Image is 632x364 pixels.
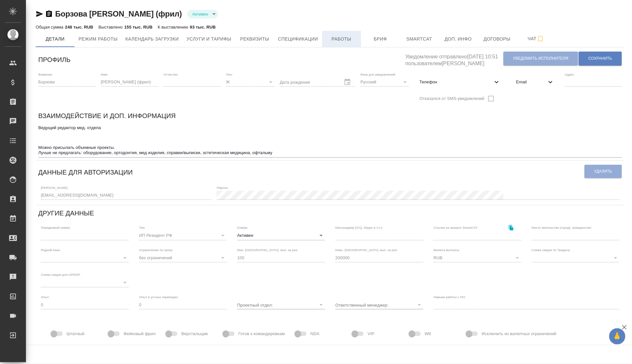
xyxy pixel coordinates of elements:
label: Опыт: [41,296,50,299]
span: Телефон [419,79,493,85]
span: Email [516,79,547,85]
button: Скопировать ссылку [504,221,518,234]
label: Язык для уведомлений: [360,73,396,76]
span: Исключить из валютных ограничений [482,331,556,337]
span: Режим работы [79,35,118,43]
label: [PERSON_NAME]: [41,186,68,189]
label: Родной язык: [41,249,61,252]
button: Скопировать ссылку [45,10,53,18]
h6: Другие данные [38,208,94,218]
div: Телефон [414,75,506,89]
span: Доп. инфо [443,35,474,43]
span: NDA [310,331,320,337]
label: Схема скидок по Традосу: [532,249,571,252]
label: Место жительства (город), гражданство: [532,226,592,230]
span: Чат [521,35,552,43]
label: Отчество: [164,73,178,76]
label: Пол: [226,73,233,76]
p: Выставлено [99,25,125,30]
label: Опыт в устных переводах: [139,296,179,299]
h6: Профиль [38,55,71,65]
span: Календарь загрузки [126,35,179,43]
span: Договоры [482,35,513,43]
div: Ж [226,78,275,87]
p: 155 тыс. RUB [124,25,152,30]
label: Ссылка на аккаунт SmartCAT: [434,226,478,230]
label: Имя: [101,73,108,76]
label: Схема скидок для GPEMT: [41,273,81,277]
span: Бриф [365,35,396,43]
p: 93 тыс. RUB [190,25,216,30]
span: Фейковый фрил [124,331,156,337]
div: Email [511,75,560,89]
button: 🙏 [609,328,626,345]
span: W8 [425,331,431,337]
h5: Уведомление отправлено [DATE] 10:51 пользователем [PERSON_NAME] [406,50,503,67]
span: Отказался от SMS-уведомлений [419,95,484,102]
div: Активен [187,10,218,18]
label: Мессенджер (ICQ, Skype и т.п.): [335,226,383,230]
label: Пароль: [217,186,229,189]
span: Штатный [67,331,84,337]
div: Русский [360,78,409,87]
label: Валюта выплаты: [434,249,460,252]
span: Готов к командировкам [238,331,285,337]
span: VIP [368,331,374,337]
a: Борзова [PERSON_NAME] (фрил) [55,9,182,18]
label: Навыки работы с ПО: [434,296,466,299]
div: Активен [237,231,325,240]
span: Сохранить [589,56,612,61]
span: Спецификации [278,35,318,43]
button: Активен [190,11,210,17]
label: Фамилия: [38,73,53,76]
label: Адрес: [565,73,575,76]
label: Ограничение по сроку: [139,249,173,252]
span: Smartcat [404,35,435,43]
p: Общая сумма [36,25,65,30]
label: Тип: [139,226,145,230]
label: Статус: [237,226,248,230]
textarea: Ведущий редактор мед. отдела Можно присылать объемные проекты. Лучше не предлагать: оборудование,... [38,125,622,155]
h6: Данные для авторизации [38,167,133,177]
p: 248 тыс. RUB [65,25,93,30]
p: К выставлению [158,25,190,30]
h6: Взаимодействие и доп. информация [38,111,176,121]
svg: Подписаться [537,35,544,43]
span: Детали [40,35,71,43]
label: Мин. [GEOGRAPHIC_DATA]. вып. за раз: [237,249,298,252]
button: Сохранить [579,52,622,66]
span: 🙏 [612,330,623,343]
span: Услуги и тарифы [187,35,231,43]
div: ИП Резидент РФ [139,231,227,240]
span: Верстальщик [181,331,208,337]
label: Порядковый номер: [41,226,70,230]
div: RUB [434,253,522,262]
button: Скопировать ссылку для ЯМессенджера [36,10,43,18]
span: Работы [326,35,357,43]
span: Реквизиты [239,35,270,43]
label: Макс. [GEOGRAPHIC_DATA]. вып. за раз: [335,249,398,252]
div: без ограничений [139,253,227,262]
